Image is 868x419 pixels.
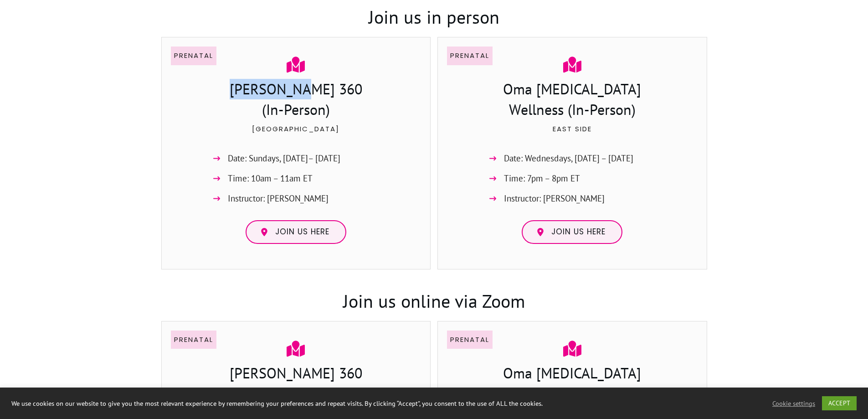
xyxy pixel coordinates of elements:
h3: Oma [MEDICAL_DATA] Wellness (In-Person) [482,79,663,122]
a: Cookie settings [772,399,815,408]
p: [GEOGRAPHIC_DATA] [171,123,421,146]
a: Join us here [246,220,346,244]
h3: [PERSON_NAME] 360 (Virtual) [171,363,421,406]
p: Prenatal [174,50,213,62]
a: ACCEPT [822,396,857,410]
p: East Side [447,123,697,146]
h3: Join us online via Zoom [162,270,707,321]
span: Instructor: [PERSON_NAME] [228,191,329,206]
p: Prenatal [450,50,489,62]
p: Prenatal [450,334,489,346]
span: Instructor: [PERSON_NAME] [504,191,605,206]
span: Date: Wednesdays, [DATE] – [DATE] [504,151,633,166]
span: Time: 7pm – 8pm ET [504,171,580,186]
h3: [PERSON_NAME] 360 (In-Person) [171,79,421,122]
span: Time: 10am – 11am ET [228,171,313,186]
div: We use cookies on our website to give you the most relevant experience by remembering your prefer... [11,399,603,408]
h3: Oma [MEDICAL_DATA] Wellness (Virtual) [475,363,670,406]
span: Date: Sundays, [DATE]– [DATE] [228,151,340,166]
span: Join us here [551,227,606,237]
a: Join us here [522,220,622,244]
span: Join us here [275,227,329,237]
p: Prenatal [174,334,213,346]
